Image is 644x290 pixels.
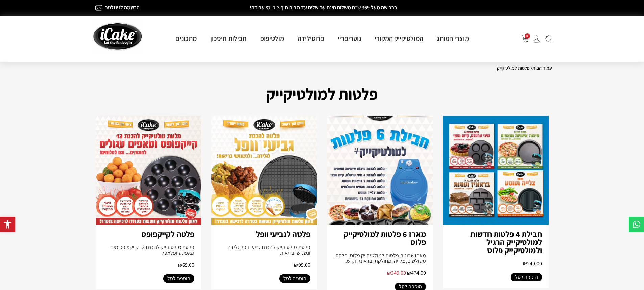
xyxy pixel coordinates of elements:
[407,269,411,276] span: ₪
[521,35,529,42] button: פתח עגלת קניות צדדית
[523,260,542,267] span: 249.00
[192,5,455,10] h2: ברכישה מעל 369 ש"ח משלוח חינם עם שליח עד הבית תוך 1-3 ימי עבודה!
[178,261,182,268] span: ₪
[256,229,310,239] a: פלטה לגביעי וופל
[532,65,552,71] a: עמוד הבית
[92,65,552,71] nav: Breadcrumb
[511,273,542,281] a: הוספה לסל
[254,34,291,43] a: מולטיפופ
[430,34,476,43] a: מוצרי המותג
[387,269,391,276] span: ₪
[218,245,310,256] div: פלטת מולטיקייק להכנת גביעי וופל גלידה ונשנושי בריאות
[178,261,194,268] span: 69.00
[523,260,527,267] span: ₪
[515,273,538,281] span: הוספה לסל
[102,245,195,256] div: פלטת מולטיקייק להכנת 13 קייקפופס מיני מאפינס ופלאפל
[343,229,426,247] a: מארז 6 פלטות למולטיקייק פלוס
[167,274,190,283] span: הוספה לסל
[169,34,204,43] a: מתכונים
[294,261,310,268] span: 99.00
[291,34,331,43] a: פרוטילידה
[279,274,310,283] a: הוספה לסל
[283,274,306,283] span: הוספה לסל
[407,269,426,276] span: 474.00
[141,229,194,239] a: פלטה לקייקפופס
[470,229,542,256] a: חבילת 4 פלטות חדשות למולטיקייק הרגיל ולמולטיקייק פלוס
[334,253,426,264] div: מארז 6 זוגות פלטות למולטיקייק פלוס: חלקה, משולשים, צלייה, מחולקת, בראוניז וקיש.
[163,274,194,283] a: הוספה לסל
[387,269,406,276] span: 349.00
[105,4,140,11] a: הרשמה לניוזלטר
[331,34,368,43] a: נוטריפריי
[525,33,530,39] span: 0
[521,35,529,42] img: shopping-cart.png
[368,34,430,43] a: המולטיקייק המקורי
[204,34,254,43] a: חבילות חיסכון
[294,261,298,268] span: ₪
[92,82,552,106] h1: פלטות למולטיקייק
